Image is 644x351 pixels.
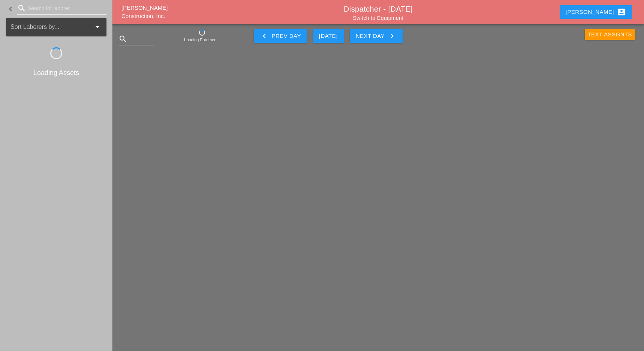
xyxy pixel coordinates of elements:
[17,4,26,13] i: search
[313,29,344,43] button: [DATE]
[588,30,632,39] div: Text Assgnts
[617,7,626,16] i: account_box
[6,68,106,78] div: Loading Assets
[344,5,413,13] a: Dispatcher - [DATE]
[560,5,632,19] button: [PERSON_NAME]
[93,22,102,31] i: arrow_drop_down
[28,2,96,14] input: Search for laborer
[350,29,403,43] button: Next Day
[319,32,338,40] div: [DATE]
[566,7,626,16] div: [PERSON_NAME]
[356,31,397,40] div: Next Day
[260,31,301,40] div: Prev Day
[118,34,127,43] i: search
[163,37,242,43] div: Loading Foremen...
[6,4,15,13] i: keyboard_arrow_left
[388,31,397,40] i: keyboard_arrow_right
[254,29,307,43] button: Prev Day
[353,15,403,21] a: Switch to Equipment
[585,29,635,40] button: Text Assgnts
[260,31,269,40] i: keyboard_arrow_left
[121,4,168,19] a: [PERSON_NAME] Construction, Inc.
